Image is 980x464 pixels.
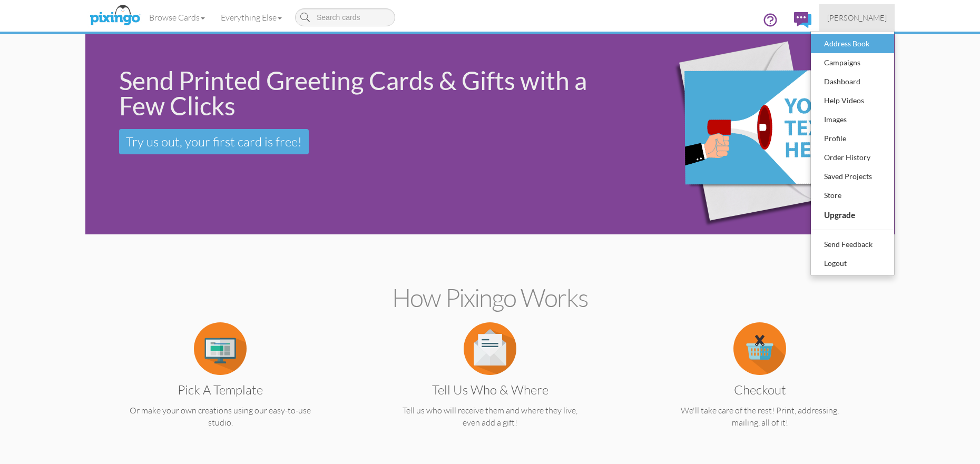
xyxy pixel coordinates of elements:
a: Dashboard [811,72,894,91]
a: Campaigns [811,53,894,72]
div: Store [821,187,884,203]
a: Checkout We'll take care of the rest! Print, addressing, mailing, all of it! [645,342,874,429]
a: Logout [811,254,894,273]
a: Images [811,110,894,129]
a: Address Book [811,34,894,53]
div: Help Videos [821,93,884,108]
h3: Pick a Template [114,383,327,397]
div: Send Printed Greeting Cards & Gifts with a Few Clicks [119,68,616,119]
a: Pick a Template Or make your own creations using our easy-to-use studio. [106,342,335,429]
h2: How Pixingo works [104,284,876,312]
div: Dashboard [821,74,884,90]
div: Profile [821,131,884,146]
a: Everything Else [213,4,290,31]
a: Saved Projects [811,167,894,186]
div: Order History [821,150,884,165]
a: Order History [811,148,894,167]
a: Send Feedback [811,235,894,254]
p: Tell us who will receive them and where they live, even add a gift! [376,404,604,429]
div: Address Book [821,36,884,52]
h3: Tell us Who & Where [384,383,596,397]
a: Upgrade [811,205,894,225]
a: Profile [811,129,894,148]
div: Send Feedback [821,236,884,252]
a: Try us out, your first card is free! [119,129,309,154]
div: Logout [821,255,884,271]
a: Help Videos [811,91,894,110]
div: Images [821,112,884,127]
img: item.alt [194,322,247,375]
img: eb544e90-0942-4412-bfe0-c610d3f4da7c.png [633,19,888,250]
a: Browse Cards [141,4,213,31]
p: We'll take care of the rest! Print, addressing, mailing, all of it! [645,404,874,429]
img: item.alt [733,322,786,375]
p: Or make your own creations using our easy-to-use studio. [106,404,335,429]
input: Search cards [295,8,395,26]
span: [PERSON_NAME] [827,13,887,22]
img: item.alt [464,322,516,375]
a: Tell us Who & Where Tell us who will receive them and where they live, even add a gift! [376,342,604,429]
a: [PERSON_NAME] [819,4,895,31]
a: Store [811,186,894,205]
img: pixingo logo [87,3,143,29]
h3: Checkout [653,383,866,397]
div: Upgrade [821,206,884,223]
div: Campaigns [821,55,884,71]
div: Saved Projects [821,169,884,184]
img: comments.svg [794,12,811,28]
span: Try us out, your first card is free! [126,134,302,150]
